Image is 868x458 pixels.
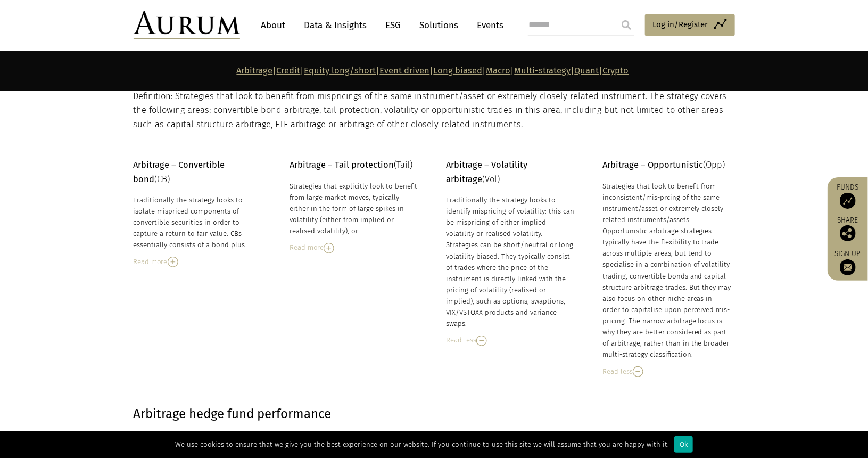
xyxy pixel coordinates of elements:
[476,336,487,346] img: Read Less
[446,160,527,184] strong: Arbitrage – Volatility arbitrage
[674,436,693,453] div: Ok
[486,66,511,76] a: Macro
[575,66,599,76] a: Quant
[237,66,273,76] a: Arbitrage
[472,15,504,35] a: Events
[833,249,863,275] a: Sign up
[446,334,576,346] div: Read less
[290,181,419,237] div: Strategies that explicitly look to benefit from large market moves, typically either in the form ...
[446,194,576,330] div: Traditionally the strategy looks to identify mispricing of volatility: this can be mispricing of ...
[134,160,225,184] strong: Arbitrage – Convertible bond
[134,160,225,184] span: (CB)
[134,11,240,39] img: Aurum
[380,66,430,76] a: Event driven
[299,15,373,35] a: Data & Insights
[833,183,863,209] a: Funds
[134,89,732,132] p: Definition: Strategies that look to benefit from mispricings of the same instrument/asset or extr...
[840,259,856,275] img: Sign up to our newsletter
[324,243,334,253] img: Read More
[304,66,376,76] a: Equity long/short
[446,158,576,186] p: (Vol)
[653,18,708,31] span: Log in/Register
[134,406,332,421] strong: Arbitrage hedge fund performance
[256,15,291,35] a: About
[168,257,178,267] img: Read More
[602,366,732,378] div: Read less
[237,66,629,76] strong: | | | | | | | |
[434,66,483,76] a: Long biased
[277,66,301,76] a: Credit
[290,160,394,170] strong: Arbitrage – Tail protection
[840,193,856,209] img: Access Funds
[602,160,704,170] strong: Arbitrage – Opportunistic
[290,242,419,253] div: Read more
[381,15,407,35] a: ESG
[602,181,732,361] div: Strategies that look to benefit from inconsistent/mis-prcing of the same instrument/asset or extr...
[633,366,643,377] img: Read Less
[602,158,732,172] p: (Opp)
[134,194,263,251] div: Traditionally the strategy looks to isolate mispriced components of convertible securities in ord...
[645,14,735,36] a: Log in/Register
[415,15,464,35] a: Solutions
[603,66,629,76] a: Crypto
[840,225,856,241] img: Share this post
[290,160,412,170] span: (Tail)
[515,66,571,76] a: Multi-strategy
[134,256,263,268] div: Read more
[616,14,637,36] input: Submit
[833,217,863,241] div: Share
